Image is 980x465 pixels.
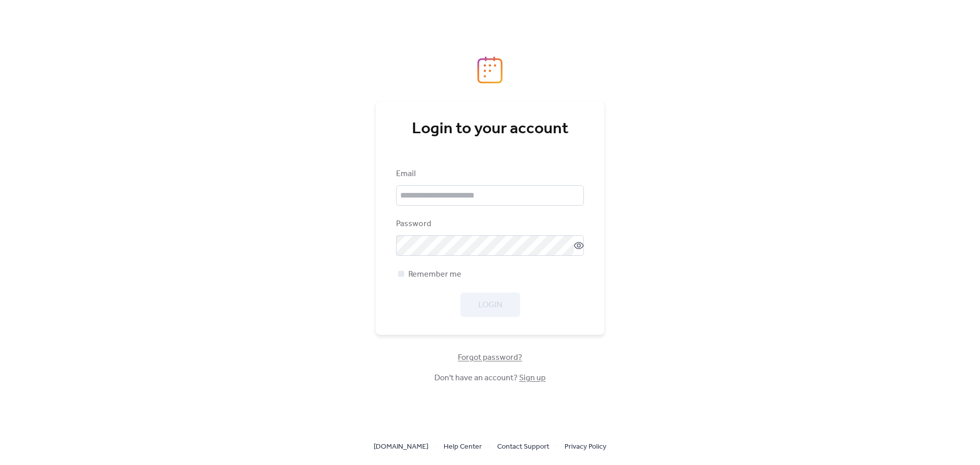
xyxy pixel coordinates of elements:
a: Contact Support [497,440,549,453]
div: Email [396,168,582,180]
a: Forgot password? [458,355,522,360]
a: Privacy Policy [565,440,606,453]
span: Help Center [444,441,482,453]
span: Contact Support [497,441,549,453]
span: [DOMAIN_NAME] [374,441,428,453]
span: Privacy Policy [565,441,606,453]
a: [DOMAIN_NAME] [374,440,428,453]
span: Remember me [408,268,461,281]
a: Help Center [444,440,482,453]
img: logo [477,56,503,84]
span: Don't have an account? [434,372,546,384]
span: Forgot password? [458,352,522,364]
div: Login to your account [396,119,584,139]
a: Sign up [519,370,546,386]
div: Password [396,218,582,230]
